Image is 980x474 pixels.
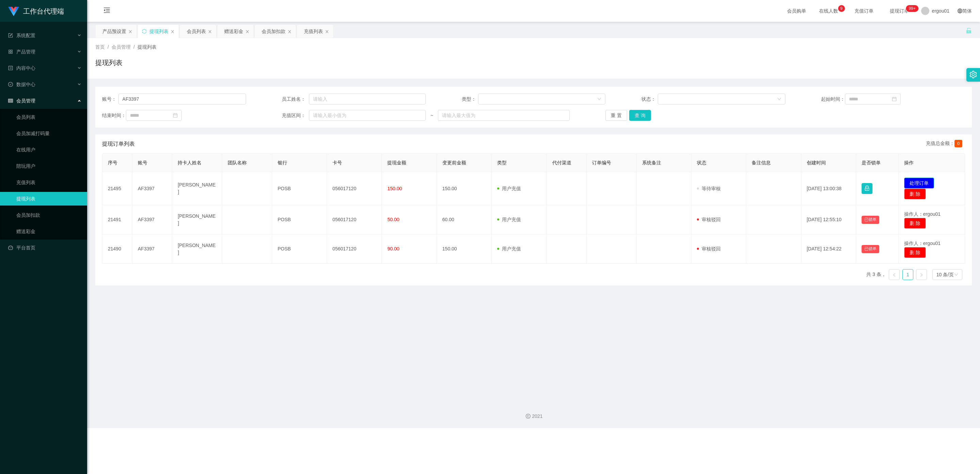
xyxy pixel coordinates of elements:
a: 在线用户 [16,143,82,157]
td: [DATE] 12:54:22 [801,234,856,264]
span: 起始时间： [821,96,845,103]
i: 图标: profile [8,66,13,70]
span: 操作人：ergou01 [904,241,941,246]
i: 图标: down [954,273,958,277]
i: 图标: unlock [966,28,972,34]
i: 图标: form [8,33,13,38]
i: 图标: close [245,30,249,34]
span: 充值区间： [282,112,309,119]
span: 操作 [904,160,914,165]
span: 会员管理 [8,98,35,103]
div: 10 条/页 [936,269,954,280]
span: 150.00 [387,186,402,191]
span: 系统配置 [8,33,35,38]
span: / [133,44,135,50]
span: 系统备注 [642,160,661,165]
h1: 工作台代理端 [23,0,64,22]
span: 产品管理 [8,49,35,54]
td: POSB [272,172,327,205]
a: 会员列表 [16,110,82,124]
i: 图标: down [597,97,601,102]
td: POSB [272,205,327,234]
span: 账号： [102,96,118,103]
div: 产品预设置 [102,25,126,38]
td: 056017120 [327,172,382,205]
a: 充值列表 [16,176,82,189]
span: 备注信息 [752,160,771,165]
span: 90.00 [387,246,399,251]
span: 类型： [462,96,478,103]
button: 删 除 [904,189,926,199]
span: 操作人：ergou01 [904,211,941,217]
li: 共 3 条， [866,269,886,280]
i: 图标: check-circle-o [8,82,13,87]
div: 会员加扣款 [262,25,285,38]
span: 结束时间： [102,112,126,119]
span: 代付渠道 [552,160,571,165]
sup: 9 [838,5,845,12]
span: 提现列表 [137,44,157,50]
td: [PERSON_NAME] [172,234,222,264]
i: 图标: table [8,98,13,103]
div: 充值总金额： [926,140,965,148]
td: POSB [272,234,327,264]
a: 图标: dashboard平台首页 [8,241,82,255]
div: 提现列表 [149,25,168,38]
i: 图标: right [919,273,924,277]
i: 图标: left [892,273,896,277]
span: 银行 [278,160,287,165]
span: 是否锁单 [862,160,881,165]
span: 卡号 [332,160,342,165]
i: 图标: appstore-o [8,49,13,54]
i: 图标: copyright [526,414,530,419]
span: 等待审核 [697,186,721,191]
td: [DATE] 13:00:38 [801,172,856,205]
button: 删 除 [904,218,926,229]
button: 已锁单 [862,216,879,224]
td: AF3397 [132,172,172,205]
td: 21495 [102,172,132,205]
span: 审核驳回 [697,246,721,251]
span: 变更前金额 [442,160,466,165]
li: 1 [902,269,913,280]
i: 图标: close [208,30,212,34]
input: 请输入最大值为 [438,110,569,121]
span: 团队名称 [228,160,247,165]
td: [DATE] 12:55:10 [801,205,856,234]
button: 删 除 [904,247,926,258]
span: 提现订单 [886,9,912,13]
i: 图标: setting [969,71,977,78]
span: 用户充值 [497,217,521,222]
span: 在线人数 [816,9,842,13]
span: 提现金额 [387,160,406,165]
div: 会员列表 [187,25,206,38]
li: 上一页 [889,269,900,280]
span: 持卡人姓名 [178,160,201,165]
td: AF3397 [132,205,172,234]
i: 图标: close [288,30,292,34]
h1: 提现列表 [95,58,122,68]
td: 21491 [102,205,132,234]
input: 请输入 [118,94,246,104]
span: 充值订单 [851,9,877,13]
button: 处理订单 [904,178,934,189]
button: 已锁单 [862,245,879,253]
span: 订单编号 [592,160,611,165]
i: 图标: menu-fold [95,0,118,22]
img: logo.9652507e.png [8,7,19,16]
span: 类型 [497,160,507,165]
div: 2021 [93,413,975,420]
i: 图标: close [128,30,132,34]
span: 内容中心 [8,65,35,71]
span: 会员管理 [112,44,131,50]
a: 1 [903,269,913,280]
span: 账号 [138,160,147,165]
span: 状态： [641,96,658,103]
a: 会员加减打码量 [16,127,82,140]
span: ~ [426,112,438,119]
button: 图标: lock [862,183,872,194]
i: 图标: sync [142,29,147,34]
a: 陪玩用户 [16,159,82,173]
a: 提现列表 [16,192,82,206]
span: 50.00 [387,217,399,222]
